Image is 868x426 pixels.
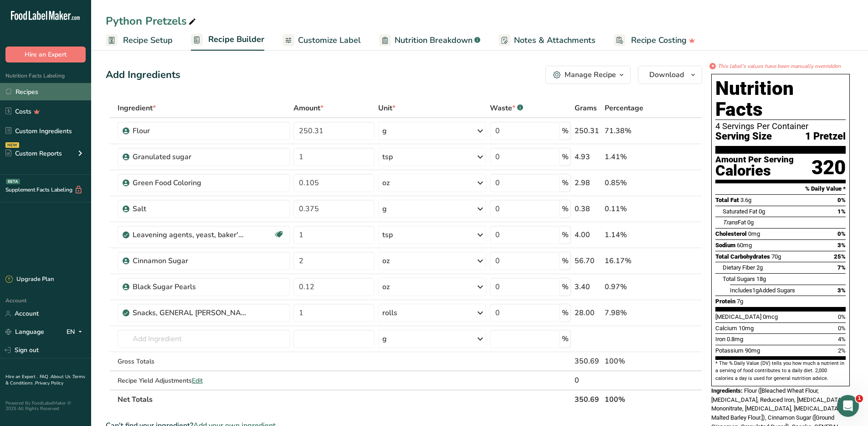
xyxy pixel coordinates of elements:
[498,30,596,51] a: Notes & Attachments
[208,33,264,46] span: Recipe Builder
[514,34,596,47] span: Notes & Attachments
[67,327,86,338] div: EN
[106,30,173,51] a: Recipe Setup
[5,324,44,340] a: Language
[5,275,54,284] div: Upgrade Plan
[5,47,86,62] button: Hire an Expert
[191,29,264,51] a: Recipe Builder
[837,395,859,417] iframe: Intercom live chat
[379,30,480,51] a: Nutrition Breakdown
[6,179,20,184] div: BETA
[614,30,695,51] a: Recipe Costing
[395,34,473,47] span: Nutrition Breakdown
[5,374,85,386] a: Terms & Conditions .
[35,380,63,386] a: Privacy Policy
[856,395,863,402] span: 1
[106,13,198,29] div: Python Pretzels
[631,34,687,47] span: Recipe Costing
[40,374,51,380] a: FAQ .
[282,30,361,51] a: Customize Label
[123,34,173,47] span: Recipe Setup
[5,149,62,158] div: Custom Reports
[298,34,361,47] span: Customize Label
[5,374,38,380] a: Hire an Expert .
[5,400,86,411] div: Powered By FoodLabelMaker © 2025 All Rights Reserved
[51,374,72,380] a: About Us .
[5,142,19,148] div: NEW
